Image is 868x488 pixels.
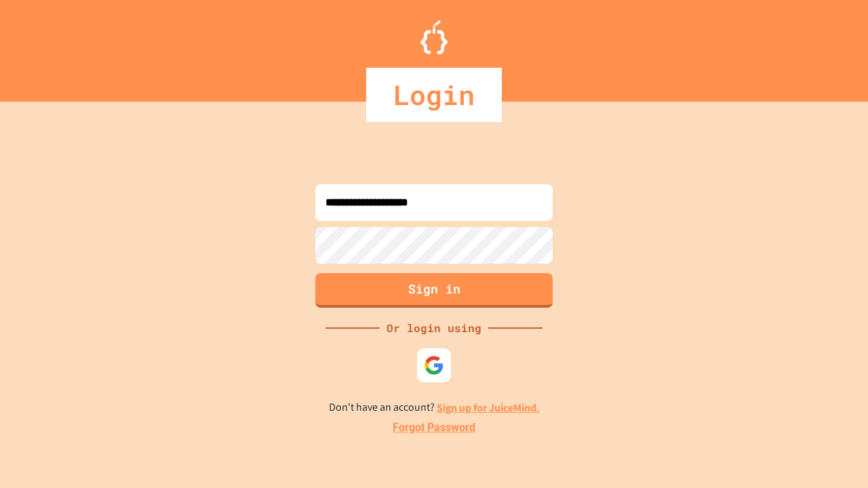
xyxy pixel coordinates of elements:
img: Logo.svg [420,20,448,54]
button: Sign in [315,273,553,308]
div: Or login using [380,320,488,336]
img: google-icon.svg [424,355,444,375]
a: Forgot Password [393,420,475,436]
a: Sign up for JuiceMind. [437,401,540,415]
div: Login [366,68,502,122]
iframe: chat widget [755,375,854,432]
p: Don't have an account? [329,399,540,416]
iframe: chat widget [811,434,854,474]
